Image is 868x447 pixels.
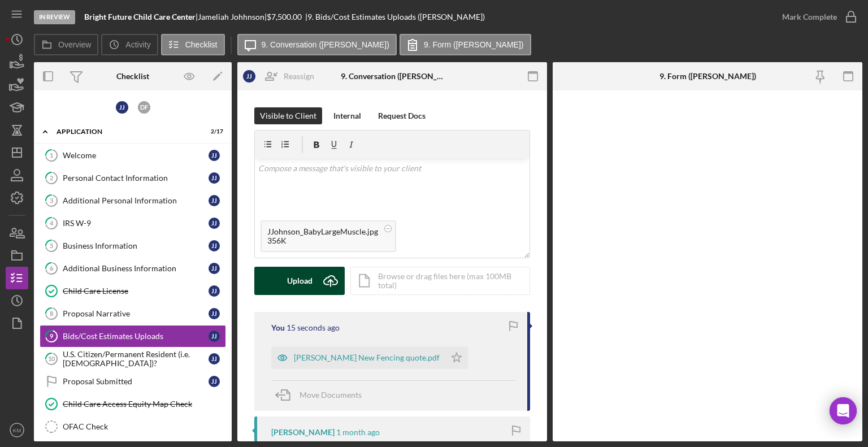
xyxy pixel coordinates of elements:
div: J J [209,150,220,161]
a: 4IRS W-9JJ [40,212,226,235]
label: Activity [125,40,150,49]
a: 10U.S. Citizen/Permanent Resident (i.e. [DEMOGRAPHIC_DATA])?JJ [40,348,226,370]
div: Internal [333,107,361,124]
div: J J [243,70,255,83]
a: 6Additional Business InformationJJ [40,257,226,280]
div: IRS W-9 [63,219,209,228]
a: Child Care LicenseJJ [40,280,226,302]
div: Additional Personal Information [63,196,209,205]
div: In Review [34,10,75,24]
tspan: 6 [50,264,54,272]
a: 9Bids/Cost Estimates UploadsJJ [40,325,226,348]
label: Checklist [185,40,218,49]
div: | 9. Bids/Cost Estimates Uploads ([PERSON_NAME]) [305,12,485,21]
div: Child Care Access Equity Map Check [63,400,225,409]
div: 9. Conversation ([PERSON_NAME]) [341,72,444,81]
div: Jameliah Johhnson | [198,12,267,21]
div: Personal Contact Information [63,173,209,183]
div: Reassign [284,65,314,88]
div: Child Care License [63,287,209,296]
div: J J [209,172,220,184]
tspan: 10 [48,355,55,362]
div: 2 / 17 [203,128,223,135]
div: JJohnson_BabyLargeMuscle.jpg [267,227,378,236]
div: J J [116,101,128,114]
div: J J [209,376,220,387]
a: 5Business InformationJJ [40,235,226,257]
time: 2025-07-15 16:00 [336,428,380,437]
tspan: 5 [50,242,53,249]
a: 1WelcomeJJ [40,144,226,167]
button: Upload [254,267,345,295]
div: J J [209,285,220,297]
label: 9. Conversation ([PERSON_NAME]) [262,40,389,49]
tspan: 2 [50,174,53,181]
div: Request Docs [378,107,426,124]
div: Mark Complete [782,6,837,28]
span: Move Documents [300,390,362,400]
button: Visible to Client [254,107,322,124]
div: D F [138,101,150,114]
tspan: 1 [50,151,53,159]
div: Additional Business Information [63,264,209,273]
text: KM [13,427,21,433]
div: J J [209,353,220,364]
a: 2Personal Contact InformationJJ [40,167,226,189]
div: Visible to Client [260,107,316,124]
label: 9. Form ([PERSON_NAME]) [424,40,524,49]
div: Checklist [116,72,149,81]
button: JJReassign [237,65,325,88]
time: 2025-08-28 13:56 [287,323,340,332]
label: Overview [58,40,91,49]
button: [PERSON_NAME] New Fencing quote.pdf [271,346,468,369]
div: Proposal Narrative [63,309,209,318]
div: 9. Form ([PERSON_NAME]) [659,72,756,81]
button: Overview [34,34,98,55]
button: Internal [328,107,367,124]
div: 356K [267,236,378,245]
div: Business Information [63,241,209,250]
button: 9. Conversation ([PERSON_NAME]) [237,34,397,55]
div: | [84,12,198,21]
div: $7,500.00 [267,12,305,21]
div: Application [57,128,195,135]
tspan: 3 [50,197,53,204]
div: J J [209,308,220,319]
div: Welcome [63,151,209,160]
div: Upload [287,267,313,295]
button: Activity [101,34,158,55]
a: Child Care Access Equity Map Check [40,393,226,415]
tspan: 8 [50,310,53,317]
div: OFAC Check [63,422,225,431]
tspan: 9 [50,332,54,340]
b: Bright Future Child Care Center [84,12,196,21]
button: Mark Complete [771,6,862,28]
div: U.S. Citizen/Permanent Resident (i.e. [DEMOGRAPHIC_DATA])? [63,350,209,368]
div: J J [209,218,220,229]
a: Proposal SubmittedJJ [40,370,226,393]
div: [PERSON_NAME] [271,428,335,437]
a: 3Additional Personal InformationJJ [40,189,226,212]
div: Proposal Submitted [63,377,209,386]
div: J J [209,263,220,274]
div: [PERSON_NAME] New Fencing quote.pdf [294,353,440,362]
a: OFAC Check [40,415,226,438]
button: Checklist [161,34,225,55]
div: J J [209,240,220,251]
div: You [271,323,285,332]
button: 9. Form ([PERSON_NAME]) [400,34,531,55]
div: Bids/Cost Estimates Uploads [63,332,209,341]
a: 8Proposal NarrativeJJ [40,302,226,325]
tspan: 4 [50,219,54,227]
div: J J [209,195,220,206]
button: Request Docs [372,107,431,124]
div: J J [209,331,220,342]
div: Open Intercom Messenger [830,397,857,424]
button: KM [6,419,28,441]
button: Move Documents [271,381,373,409]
